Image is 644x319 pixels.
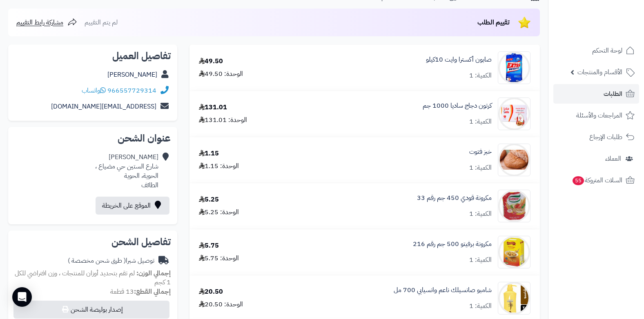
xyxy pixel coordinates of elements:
[15,237,171,247] h2: تفاصيل الشحن
[107,86,156,95] a: 966557729314
[469,117,492,126] div: الكمية: 1
[95,153,158,190] div: [PERSON_NAME] شارع الستين حي مضياع ، الحوية، الحوية الطائف
[68,256,126,266] span: ( طرق شحن مخصصة )
[199,300,243,309] div: الوحدة: 20.50
[426,55,492,64] a: صابون أكسترا وايت 10كيلو
[573,176,584,185] span: 55
[417,193,492,203] a: مكرونة قودي 450 جم رقم 33
[82,86,106,95] a: واتساب
[553,149,639,168] a: العملاء
[413,239,492,249] a: مكرونة برفيتو 500 جم رقم 216
[15,51,171,61] h2: تفاصيل العميل
[15,133,171,143] h2: عنوان الشحن
[469,71,492,80] div: الكمية: 1
[110,287,171,297] small: 13 قطعة
[96,197,169,215] a: الموقع على الخريطة
[604,88,622,100] span: الطلبات
[199,241,219,250] div: 5.75
[498,190,530,222] img: 1664691369-%D8%AA%D9%86%D8%B2%D9%8A%D9%84%20(47)-90x90.jpg
[16,18,63,27] span: مشاركة رابط التقييم
[199,149,219,158] div: 1.15
[199,254,239,263] div: الوحدة: 5.75
[107,70,157,80] a: [PERSON_NAME]
[199,69,243,79] div: الوحدة: 49.50
[498,97,530,130] img: 12098bb14236aa663b51cc43fe6099d0b61b-90x90.jpg
[134,287,171,297] strong: إجمالي القطع:
[394,286,492,295] a: شامبو صانسيلك ناعم وانسيابي 700 مل
[199,195,219,204] div: 5.25
[553,106,639,125] a: المراجعات والأسئلة
[553,84,639,104] a: الطلبات
[592,45,622,56] span: لوحة التحكم
[469,255,492,265] div: الكمية: 1
[199,103,227,112] div: 131.01
[199,287,223,297] div: 20.50
[469,209,492,219] div: الكمية: 1
[589,131,622,143] span: طلبات الإرجاع
[553,171,639,190] a: السلات المتروكة55
[477,18,510,27] span: تقييم الطلب
[16,18,77,27] a: مشاركة رابط التقييم
[469,163,492,173] div: الكمية: 1
[572,175,622,186] span: السلات المتروكة
[498,282,530,315] img: 336367bbd567be19e289c2a0c70b0ba5e4b8-90x90.jpg
[605,153,621,164] span: العملاء
[577,66,622,78] span: الأقسام والمنتجات
[498,144,530,176] img: 1664440368-%D8%AA%D9%86%D8%B2%D9%8A%D9%84%20(16)-90x90.jpg
[85,18,118,27] span: لم يتم التقييم
[15,268,171,288] span: لم تقم بتحديد أوزان للمنتجات ، وزن افتراضي للكل 1 كجم
[199,162,239,171] div: الوحدة: 1.15
[498,236,530,268] img: 1720214040-0cbdd05e-3ab5-4f50-b9d7-f906a5e52ca1-90x90.jpeg
[199,57,223,66] div: 49.50
[469,147,492,157] a: خبز فتوت
[553,41,639,60] a: لوحة التحكم
[136,268,171,278] strong: إجمالي الوزن:
[469,301,492,311] div: الكمية: 1
[13,301,169,319] button: إصدار بوليصة الشحن
[498,51,530,84] img: 1664172096-uRRcYCNGzSLH0juiNGCbDvdp96QxGImRHCtnM97e-90x90.jpg
[12,287,32,307] div: Open Intercom Messenger
[199,208,239,217] div: الوحدة: 5.25
[588,21,636,38] img: logo-2.png
[553,127,639,147] a: طلبات الإرجاع
[51,102,156,111] a: [EMAIL_ADDRESS][DOMAIN_NAME]
[423,101,492,111] a: كرتون دجاج ساديا 1000 جم
[199,115,247,125] div: الوحدة: 131.01
[68,256,154,266] div: توصيل شبرا
[576,110,622,121] span: المراجعات والأسئلة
